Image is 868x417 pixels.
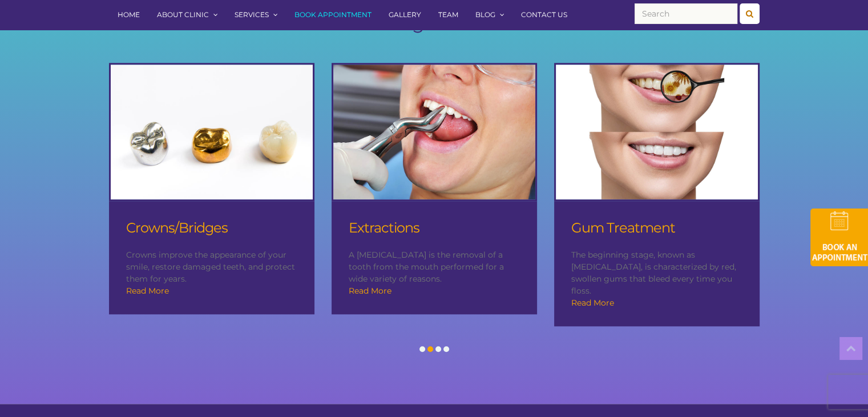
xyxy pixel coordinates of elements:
[126,219,228,236] a: Crowns/Bridges
[839,337,862,360] a: Top
[571,298,614,308] a: Read More
[126,286,169,296] a: Read More
[554,201,760,326] div: The beginning stage, known as [MEDICAL_DATA], is characterized by red, swollen gums that bleed ev...
[109,201,314,314] div: Crowns improve the appearance of your smile, restore damaged teeth, and protect them for years.
[635,3,737,24] input: Search
[571,219,675,236] a: Gum Treatment
[810,209,868,266] img: book-an-appointment-hod-gld.png
[349,219,419,236] a: Extractions
[332,201,537,314] div: A [MEDICAL_DATA] is the removal of a tooth from the mouth performed for a wide variety of reasons.
[349,286,391,296] a: Read More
